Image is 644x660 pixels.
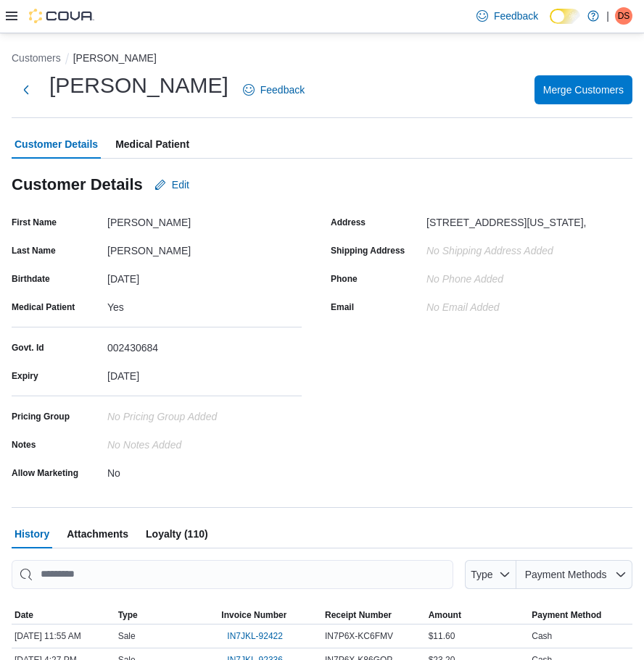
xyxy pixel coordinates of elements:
[331,301,354,313] label: Email
[12,439,36,451] label: Notes
[426,267,503,285] div: No Phone added
[107,239,302,256] div: [PERSON_NAME]
[12,301,75,313] label: Medical Patient
[118,630,136,642] span: Sale
[325,609,392,621] span: Receipt Number
[172,177,189,192] span: Edit
[260,83,305,97] span: Feedback
[471,1,544,30] a: Feedback
[115,130,189,159] span: Medical Patient
[331,245,405,256] label: Shipping Address
[15,130,98,159] span: Customer Details
[15,609,33,621] span: Date
[149,170,195,199] button: Edit
[221,627,289,645] button: IN7JKL-92422
[550,9,580,24] input: Dark Mode
[146,519,208,548] span: Loyalty (110)
[325,630,393,642] span: IN7P6X-KC6FMV
[67,519,128,548] span: Attachments
[218,606,322,624] button: Invoice Number
[12,245,56,256] label: Last Name
[426,296,500,313] div: No Email added
[107,336,302,354] div: 002430684
[532,609,601,621] span: Payment Method
[12,217,57,228] label: First Name
[516,560,632,589] button: Payment Methods
[331,217,366,228] label: Address
[331,273,358,285] label: Phone
[15,630,81,642] span: [DATE] 11:55 AM
[29,9,94,23] img: Cova
[12,560,453,589] input: This is a search bar. As you type, the results lower in the page will automatically filter.
[12,606,115,624] button: Date
[543,83,624,97] span: Merge Customers
[426,627,529,645] div: $11.60
[107,211,302,228] div: [PERSON_NAME]
[606,7,609,25] p: |
[107,461,302,479] div: No
[12,176,143,193] h3: Customer Details
[227,630,283,642] span: IN7JKL-92422
[615,7,632,25] div: Dana Soux
[107,296,302,313] div: Yes
[494,9,538,23] span: Feedback
[118,609,138,621] span: Type
[12,273,50,285] label: Birthdate
[107,405,302,422] div: No Pricing Group Added
[550,24,550,25] span: Dark Mode
[465,560,517,589] button: Type
[12,52,61,64] button: Customers
[322,606,426,624] button: Receipt Number
[525,569,607,580] span: Payment Methods
[532,630,552,642] span: Cash
[12,370,38,382] label: Expiry
[107,433,302,451] div: No Notes added
[15,519,49,548] span: History
[237,75,310,104] a: Feedback
[107,364,302,382] div: [DATE]
[107,267,302,285] div: [DATE]
[49,71,228,100] h1: [PERSON_NAME]
[115,606,219,624] button: Type
[12,75,41,104] button: Next
[12,467,78,479] label: Allow Marketing
[426,606,529,624] button: Amount
[12,342,44,354] label: Govt. Id
[426,239,621,256] div: No Shipping Address added
[12,411,70,422] label: Pricing Group
[221,609,286,621] span: Invoice Number
[471,569,492,580] span: Type
[529,606,632,624] button: Payment Method
[73,52,157,64] button: [PERSON_NAME]
[534,75,632,104] button: Merge Customers
[426,211,586,228] div: [STREET_ADDRESS][US_STATE],
[12,51,632,68] nav: An example of EuiBreadcrumbs
[429,609,461,621] span: Amount
[618,7,630,25] span: DS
